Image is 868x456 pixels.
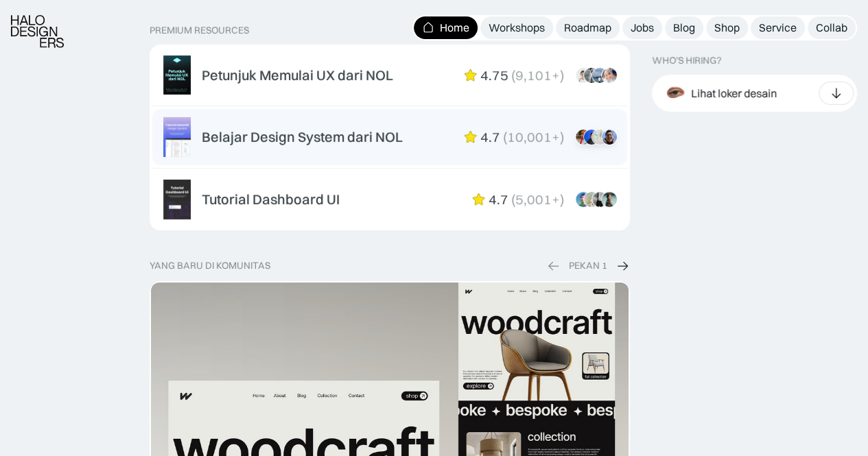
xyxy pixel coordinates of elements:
[560,191,564,208] div: )
[480,67,508,84] div: 4.75
[202,129,403,145] div: Belajar Design System dari NOL
[622,16,662,39] a: Jobs
[673,21,695,35] div: Blog
[515,67,560,84] div: 9,101+
[564,21,611,35] div: Roadmap
[489,21,545,35] div: Workshops
[560,67,564,84] div: )
[759,21,797,35] div: Service
[202,191,340,208] div: Tutorial Dashboard UI
[152,171,627,228] a: Tutorial Dashboard UI4.7(5,001+)
[150,260,270,272] div: yang baru di komunitas
[556,16,620,39] a: Roadmap
[714,21,740,35] div: Shop
[152,109,627,165] a: Belajar Design System dari NOL4.7(10,001+)
[480,16,553,39] a: Workshops
[150,25,630,36] p: PREMIUM RESOURCES
[816,21,847,35] div: Collab
[489,191,508,208] div: 4.7
[202,67,393,84] div: Petunjuk Memulai UX dari NOL
[511,191,515,208] div: (
[808,16,856,39] a: Collab
[560,129,564,145] div: )
[665,16,703,39] a: Blog
[507,129,560,145] div: 10,001+
[652,55,721,67] div: WHO’S HIRING?
[691,86,777,100] div: Lihat loker desain
[511,67,515,84] div: (
[569,260,607,272] div: PEKAN 1
[515,191,560,208] div: 5,001+
[152,47,627,104] a: Petunjuk Memulai UX dari NOL4.75(9,101+)
[751,16,805,39] a: Service
[414,16,478,39] a: Home
[503,129,507,145] div: (
[706,16,748,39] a: Shop
[631,21,654,35] div: Jobs
[440,21,469,35] div: Home
[480,129,500,145] div: 4.7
